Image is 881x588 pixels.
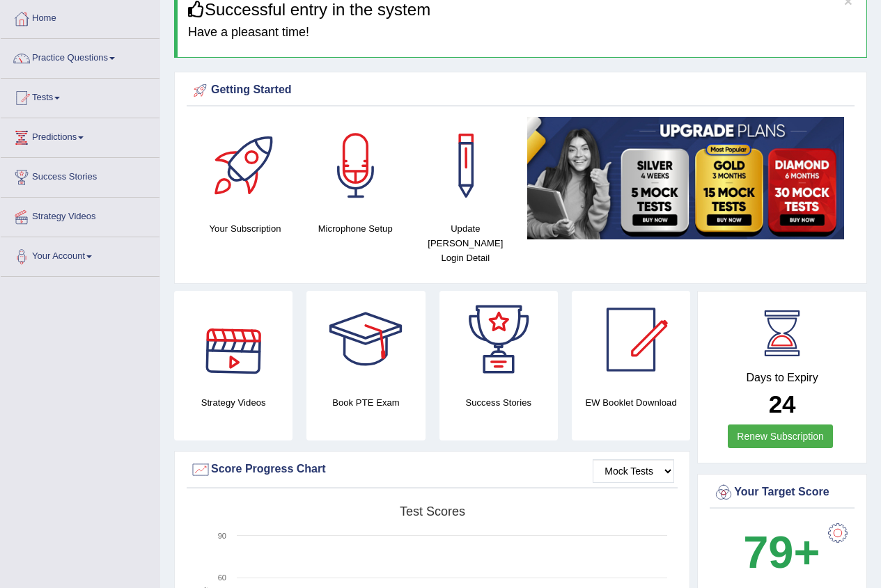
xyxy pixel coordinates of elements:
[197,221,293,236] h4: Your Subscription
[174,395,293,410] h4: Strategy Videos
[769,390,796,418] b: 24
[713,482,851,503] div: Your Target Score
[439,395,558,410] h4: Success Stories
[218,532,226,540] text: 90
[1,39,159,74] a: Practice Questions
[1,158,159,193] a: Success Stories
[188,26,856,40] h4: Have a pleasant time!
[1,198,159,232] a: Strategy Videos
[307,221,403,236] h4: Microphone Setup
[306,395,425,410] h4: Book PTE Exam
[190,80,851,101] div: Getting Started
[188,1,856,19] h3: Successful entry in the system
[417,221,513,265] h4: Update [PERSON_NAME] Login Detail
[743,527,820,578] b: 79+
[190,459,674,480] div: Score Progress Chart
[1,79,159,113] a: Tests
[218,573,226,582] text: 60
[728,424,833,448] a: Renew Subscription
[527,117,844,239] img: small5.jpg
[1,237,159,272] a: Your Account
[1,118,159,153] a: Predictions
[400,504,465,518] tspan: Test scores
[713,372,851,384] h4: Days to Expiry
[572,395,690,410] h4: EW Booklet Download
